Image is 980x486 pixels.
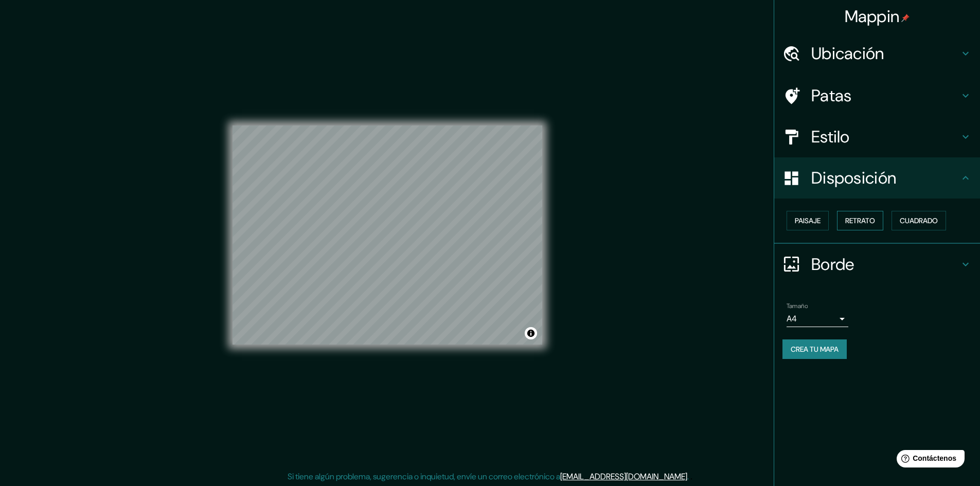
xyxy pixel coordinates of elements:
font: Retrato [845,216,875,225]
button: Cuadrado [892,211,946,230]
iframe: Lanzador de widgets de ayuda [888,446,969,475]
font: Patas [811,85,852,106]
font: . [690,471,692,482]
font: Mappin [845,6,900,27]
font: Ubicación [811,43,884,64]
font: Estilo [811,126,850,148]
button: Crea tu mapa [782,339,847,359]
div: Disposición [774,157,980,199]
font: . [687,471,689,482]
button: Activar o desactivar atribución [525,327,537,339]
div: A4 [787,311,848,327]
font: A4 [787,313,797,324]
font: Si tiene algún problema, sugerencia o inquietud, envíe un correo electrónico a [288,471,560,482]
a: [EMAIL_ADDRESS][DOMAIN_NAME] [560,471,687,482]
font: Cuadrado [900,216,938,225]
font: Borde [811,254,854,275]
font: Disposición [811,167,896,189]
button: Retrato [837,211,883,230]
div: Borde [774,244,980,285]
img: pin-icon.png [901,14,910,22]
font: Paisaje [795,216,821,225]
font: Tamaño [787,302,808,310]
canvas: Mapa [233,125,542,345]
div: Ubicación [774,33,980,74]
font: . [689,471,690,482]
div: Patas [774,75,980,116]
div: Estilo [774,116,980,157]
font: Crea tu mapa [791,345,839,354]
button: Paisaje [787,211,829,230]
